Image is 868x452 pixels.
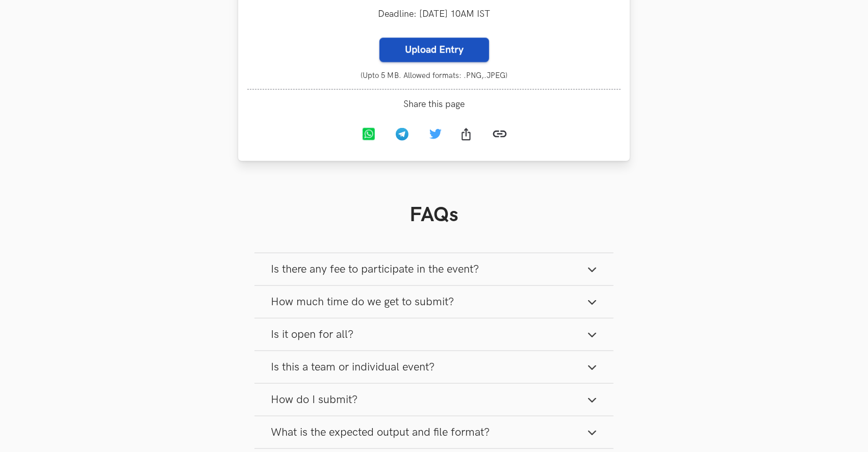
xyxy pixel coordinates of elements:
img: Share [462,128,471,141]
span: Is this a team or individual event? [271,360,435,374]
button: How do I submit? [254,384,614,416]
span: Share this page [247,99,621,110]
button: Is this a team or individual event? [254,351,614,383]
a: Whatsapp [353,120,387,151]
a: Share [451,120,484,151]
button: Is it open for all? [254,318,614,351]
label: Upload Entry [379,38,489,62]
h1: FAQs [254,203,614,227]
a: Telegram [387,120,420,151]
span: What is the expected output and file format? [271,426,490,439]
span: Is there any fee to participate in the event? [271,262,479,276]
small: (Upto 5 MB. Allowed formats: .PNG,.JPEG) [247,71,621,80]
a: Copy link [484,119,515,152]
button: What is the expected output and file format? [254,416,614,448]
button: Is there any fee to participate in the event? [254,253,614,285]
img: Whatsapp [362,128,375,141]
span: How do I submit? [271,393,358,407]
span: Is it open for all? [271,328,353,341]
span: How much time do we get to submit? [271,295,454,309]
button: How much time do we get to submit? [254,286,614,318]
img: Telegram [396,128,409,141]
